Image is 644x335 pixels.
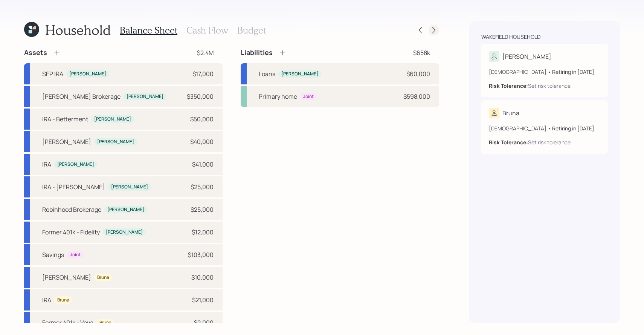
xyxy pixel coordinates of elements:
[190,137,214,146] div: $40,000
[42,69,63,78] div: SEP IRA
[42,273,91,282] div: [PERSON_NAME]
[42,228,100,237] div: Former 401k - Fidelity
[42,115,88,124] div: IRA - Betterment
[42,295,51,304] div: IRA
[42,182,105,191] div: IRA - [PERSON_NAME]
[303,93,314,100] div: Joint
[413,48,430,57] div: $658k
[97,139,134,145] div: [PERSON_NAME]
[502,52,551,61] div: [PERSON_NAME]
[406,69,430,78] div: $60,000
[403,92,430,101] div: $598,000
[190,115,214,124] div: $50,000
[107,207,144,213] div: [PERSON_NAME]
[69,71,106,77] div: [PERSON_NAME]
[127,93,163,100] div: [PERSON_NAME]
[106,229,143,236] div: [PERSON_NAME]
[481,33,540,41] div: Wakefield household
[187,92,214,101] div: $350,000
[259,92,297,101] div: Primary home
[528,82,571,90] div: Set risk tolerance
[94,116,131,122] div: [PERSON_NAME]
[120,25,177,36] h3: Balance Sheet
[24,49,47,57] h4: Assets
[188,250,214,259] div: $103,000
[42,318,93,327] div: Former 401k - Voya
[194,318,214,327] div: $2,000
[192,160,214,169] div: $41,000
[192,69,214,78] div: $17,000
[237,25,266,36] h3: Budget
[192,295,214,304] div: $21,000
[186,25,228,36] h3: Cash Flow
[70,252,81,258] div: Joint
[191,273,214,282] div: $10,000
[42,137,91,146] div: [PERSON_NAME]
[45,22,111,38] h1: Household
[281,71,318,77] div: [PERSON_NAME]
[111,184,148,190] div: [PERSON_NAME]
[57,297,69,303] div: Bruna
[42,92,121,101] div: [PERSON_NAME] Brokerage
[259,69,275,78] div: Loans
[99,320,111,326] div: Bruna
[197,48,214,57] div: $2.4M
[489,68,600,76] div: [DEMOGRAPHIC_DATA] • Retiring in [DATE]
[42,205,101,214] div: Robinhood Brokerage
[489,139,528,146] b: Risk Tolerance:
[502,109,519,118] div: Bruna
[191,205,214,214] div: $25,000
[42,160,51,169] div: IRA
[42,250,64,259] div: Savings
[192,228,214,237] div: $12,000
[57,161,94,168] div: [PERSON_NAME]
[528,138,571,146] div: Set risk tolerance
[489,124,600,132] div: [DEMOGRAPHIC_DATA] • Retiring in [DATE]
[241,49,273,57] h4: Liabilities
[489,82,528,89] b: Risk Tolerance:
[97,274,109,281] div: Bruna
[191,182,214,191] div: $25,000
